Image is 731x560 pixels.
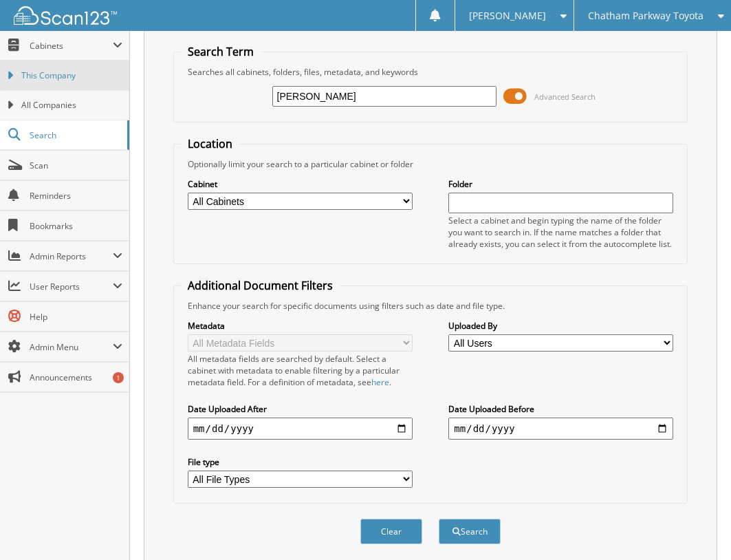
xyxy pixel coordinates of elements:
span: Announcements [30,371,122,383]
a: here [371,376,389,388]
span: All Companies [21,99,122,111]
iframe: Chat Widget [662,494,731,560]
div: All metadata fields are searched by default. Select a cabinet with metadata to enable filtering b... [188,353,413,388]
input: start [188,418,413,440]
span: Bookmarks [30,220,122,232]
span: Admin Menu [30,341,113,353]
span: Help [30,311,122,323]
span: Admin Reports [30,250,113,262]
span: Advanced Search [534,91,596,102]
div: Select a cabinet and begin typing the name of the folder you want to search in. If the name match... [448,215,673,250]
span: Cabinets [30,40,113,52]
div: 1 [113,372,124,383]
div: Searches all cabinets, folders, files, metadata, and keywords [181,66,681,78]
label: Metadata [188,320,413,332]
label: Folder [448,178,673,190]
span: Search [30,129,120,141]
span: Scan [30,160,122,171]
label: Cabinet [188,178,413,190]
span: Reminders [30,190,122,202]
legend: Location [181,136,239,151]
legend: Additional Document Filters [181,278,340,293]
button: Clear [360,519,422,544]
label: Date Uploaded After [188,403,413,415]
input: end [448,418,673,440]
span: Chatham Parkway Toyota [588,12,703,20]
label: Date Uploaded Before [448,403,673,415]
legend: Search Term [181,44,261,59]
label: Uploaded By [448,320,673,332]
div: Enhance your search for specific documents using filters such as date and file type. [181,300,681,312]
div: Optionally limit your search to a particular cabinet or folder [181,158,681,170]
span: [PERSON_NAME] [469,12,546,20]
img: scan123-logo-white.svg [14,6,117,25]
button: Search [439,519,501,544]
span: This Company [21,69,122,82]
label: File type [188,456,413,468]
span: User Reports [30,281,113,292]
